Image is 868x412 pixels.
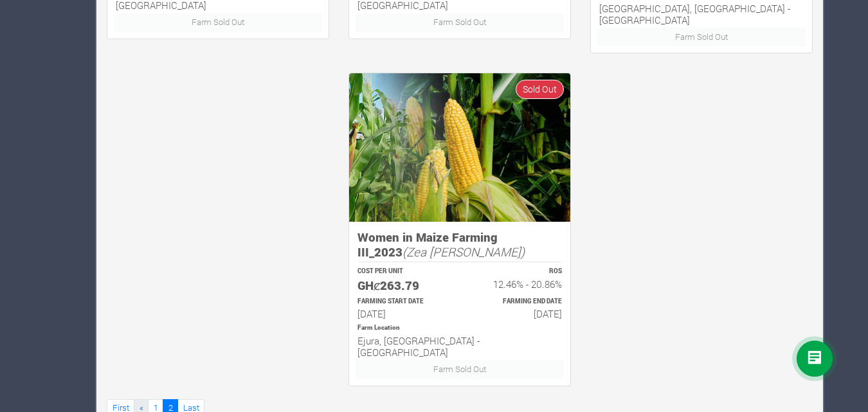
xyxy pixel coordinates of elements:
h6: [DATE] [471,308,562,319]
h5: GHȼ263.79 [357,278,448,293]
p: Estimated Farming End Date [471,297,562,307]
p: Location of Farm [357,323,562,333]
i: (Zea [PERSON_NAME]) [402,244,525,260]
span: Sold Out [516,80,564,98]
img: growforme image [349,73,570,222]
h6: 12.46% - 20.86% [471,278,562,290]
h5: Women in Maize Farming III_2023 [357,230,562,259]
p: Estimated Farming Start Date [357,297,448,307]
h6: Ejura, [GEOGRAPHIC_DATA] - [GEOGRAPHIC_DATA] [357,335,562,358]
p: COST PER UNIT [357,267,448,276]
h6: [GEOGRAPHIC_DATA], [GEOGRAPHIC_DATA] - [GEOGRAPHIC_DATA] [599,3,804,26]
h6: [DATE] [357,308,448,319]
p: ROS [471,267,562,276]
